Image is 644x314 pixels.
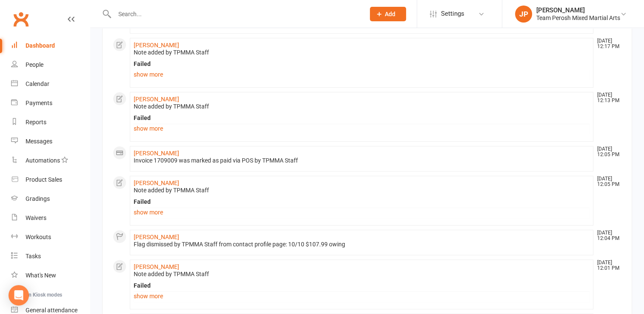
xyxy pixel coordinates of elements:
a: [PERSON_NAME] [134,234,179,240]
time: [DATE] 12:05 PM [593,146,621,157]
div: People [26,61,43,68]
a: [PERSON_NAME] [134,180,179,186]
a: Payments [11,94,90,113]
div: Note added by TPMMA Staff [134,103,590,110]
a: [PERSON_NAME] [134,96,179,103]
button: Add [370,7,406,21]
div: Reports [26,119,46,126]
time: [DATE] 12:01 PM [593,260,621,271]
div: Note added by TPMMA Staff [134,271,590,278]
div: Note added by TPMMA Staff [134,49,590,56]
div: Flag dismissed by TPMMA Staff from contact profile page: 10/10 $107.99 owing [134,241,590,248]
span: Settings [441,4,464,23]
div: Messages [26,138,52,145]
a: People [11,55,90,74]
a: show more [134,206,590,218]
div: Product Sales [26,176,62,183]
div: Failed [134,114,590,122]
a: Dashboard [11,36,90,55]
div: JP [515,6,532,23]
div: [PERSON_NAME] [536,6,620,14]
div: Open Intercom Messenger [9,285,29,305]
a: Workouts [11,228,90,247]
div: Failed [134,60,590,68]
a: Gradings [11,189,90,208]
div: Waivers [26,214,46,221]
div: What's New [26,272,56,279]
a: Messages [11,132,90,151]
time: [DATE] 12:17 PM [593,38,621,49]
div: Invoice 1709009 was marked as paid via POS by TPMMA Staff [134,157,590,164]
time: [DATE] 12:13 PM [593,92,621,103]
div: Payments [26,100,52,106]
div: Workouts [26,234,51,240]
div: Note added by TPMMA Staff [134,187,590,194]
a: Tasks [11,247,90,266]
span: Add [385,11,395,17]
a: Waivers [11,208,90,228]
div: Calendar [26,80,49,87]
a: Automations [11,151,90,170]
a: [PERSON_NAME] [134,42,179,49]
div: Gradings [26,195,50,202]
a: [PERSON_NAME] [134,263,179,270]
a: [PERSON_NAME] [134,150,179,157]
div: Tasks [26,253,41,260]
a: Reports [11,113,90,132]
input: Search... [112,8,359,20]
a: show more [134,123,590,134]
div: Failed [134,198,590,206]
a: What's New [11,266,90,285]
a: Calendar [11,74,90,94]
a: Product Sales [11,170,90,189]
time: [DATE] 12:04 PM [593,230,621,241]
a: show more [134,290,590,302]
div: General attendance [26,307,77,314]
time: [DATE] 12:05 PM [593,176,621,187]
div: Failed [134,282,590,289]
div: Automations [26,157,60,164]
a: Clubworx [10,9,31,30]
div: Dashboard [26,42,55,49]
div: Team Perosh Mixed Martial Arts [536,14,620,22]
a: show more [134,69,590,80]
